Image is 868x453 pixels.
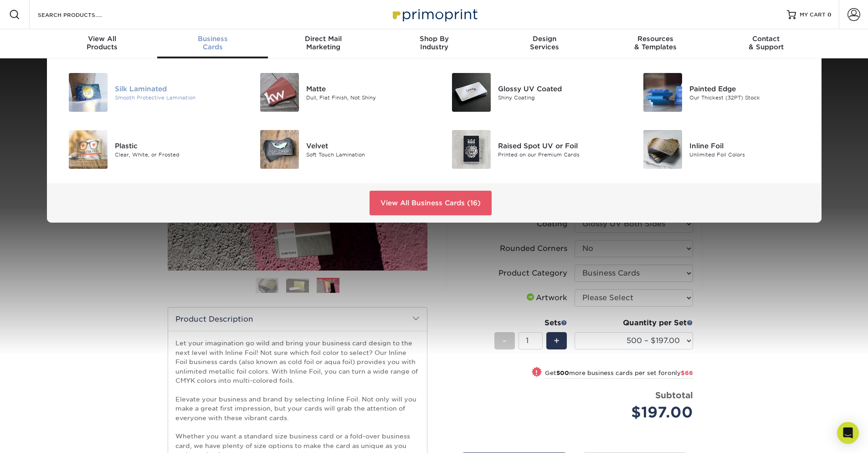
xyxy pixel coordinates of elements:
[306,94,427,101] div: Dull, Flat Finish, Not Shiny
[837,422,859,444] div: Open Intercom Messenger
[268,35,379,43] span: Direct Mail
[58,69,236,115] a: Silk Laminated Business Cards Silk Laminated Smooth Protective Lamination
[47,29,158,58] a: View AllProducts
[260,130,299,169] img: Velvet Business Cards
[689,94,810,101] div: Our Thickest (32PT) Stock
[370,191,492,215] a: View All Business Cards (16)
[115,94,236,101] div: Smooth Protective Lamination
[115,141,236,151] div: Plastic
[58,126,236,172] a: Plastic Business Cards Plastic Clear, White, or Frosted
[441,126,619,172] a: Raised Spot UV or Foil Business Cards Raised Spot UV or Foil Printed on our Premium Cards
[389,5,480,24] img: Primoprint
[69,73,108,112] img: Silk Laminated Business Cards
[600,35,711,51] div: & Templates
[489,29,600,58] a: DesignServices
[498,151,619,158] div: Printed on our Premium Cards
[711,35,822,51] div: & Support
[47,35,158,51] div: Products
[489,35,600,51] div: Services
[306,141,427,151] div: Velvet
[69,130,108,169] img: Plastic Business Cards
[249,126,427,172] a: Velvet Business Cards Velvet Soft Touch Lamination
[681,370,693,376] span: $66
[260,73,299,112] img: Matte Business Cards
[306,83,427,94] div: Matte
[157,35,268,51] div: Cards
[643,130,682,169] img: Inline Foil Business Cards
[632,126,811,172] a: Inline Foil Business Cards Inline Foil Unlimited Foil Colors
[379,29,489,58] a: Shop ByIndustry
[689,151,810,158] div: Unlimited Foil Colors
[545,370,693,379] small: Get more business cards per set for
[535,368,538,377] span: !
[600,29,711,58] a: Resources& Templates
[2,425,77,450] iframe: Google Customer Reviews
[711,35,822,43] span: Contact
[800,11,826,19] span: MY CART
[581,401,693,423] div: $197.00
[827,11,832,18] span: 0
[379,35,489,43] span: Shop By
[498,94,619,101] div: Shiny Coating
[379,35,489,51] div: Industry
[268,35,379,51] div: Marketing
[47,35,158,43] span: View All
[115,151,236,158] div: Clear, White, or Frosted
[655,390,693,400] strong: Subtotal
[643,73,682,112] img: Painted Edge Business Cards
[632,69,811,115] a: Painted Edge Business Cards Painted Edge Our Thickest (32PT) Stock
[600,35,711,43] span: Resources
[37,9,126,20] input: SEARCH PRODUCTS.....
[441,69,619,115] a: Glossy UV Coated Business Cards Glossy UV Coated Shiny Coating
[157,35,268,43] span: Business
[689,83,810,94] div: Painted Edge
[452,130,491,169] img: Raised Spot UV or Foil Business Cards
[489,35,600,43] span: Design
[115,83,236,94] div: Silk Laminated
[689,141,810,151] div: Inline Foil
[452,73,491,112] img: Glossy UV Coated Business Cards
[249,69,427,115] a: Matte Business Cards Matte Dull, Flat Finish, Not Shiny
[498,83,619,94] div: Glossy UV Coated
[711,29,822,58] a: Contact& Support
[157,29,268,58] a: BusinessCards
[306,151,427,158] div: Soft Touch Lamination
[556,370,569,376] strong: 500
[668,370,693,376] span: only
[268,29,379,58] a: Direct MailMarketing
[498,141,619,151] div: Raised Spot UV or Foil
